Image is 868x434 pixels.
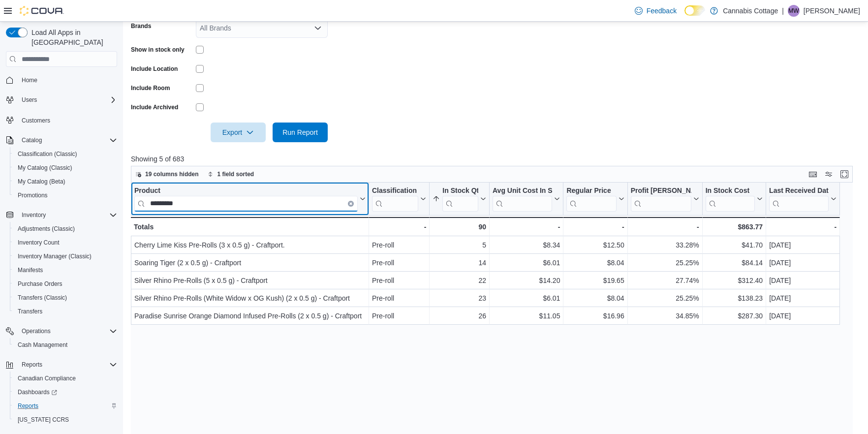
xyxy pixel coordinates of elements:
button: Display options [823,168,835,180]
span: Dashboards [18,388,57,396]
div: Paradise Sunrise Orange Diamond Infused Pre-Rolls (2 x 0.5 g) - Craftport [134,310,366,322]
button: Keyboard shortcuts [807,168,819,180]
span: Inventory Count [18,239,60,247]
button: Inventory Manager (Classic) [10,249,121,263]
div: Regular Price [566,186,616,196]
a: Customers [18,115,54,126]
div: 22 [433,275,486,286]
button: Operations [18,325,55,337]
a: Transfers (Classic) [14,292,71,304]
span: Reports [18,359,117,371]
span: Inventory Manager (Classic) [18,252,92,260]
div: $287.30 [706,310,763,322]
button: In Stock Qty [433,186,486,212]
span: Customers [18,114,117,126]
span: Washington CCRS [14,414,117,426]
div: 25.25% [631,257,699,269]
button: Classification (Classic) [10,147,121,161]
button: Canadian Compliance [10,372,121,385]
button: Inventory [2,208,121,222]
span: Inventory [18,209,117,221]
span: [US_STATE] CCRS [18,416,69,424]
div: Product [134,186,358,212]
div: In Stock Qty [442,186,478,212]
div: Pre-roll [372,292,426,304]
a: Inventory Manager (Classic) [14,250,95,262]
div: 33.28% [631,239,699,251]
span: Operations [18,325,117,337]
div: 5 [433,239,486,251]
span: Home [18,74,117,86]
button: My Catalog (Classic) [10,161,121,175]
div: 27.74% [631,275,699,286]
span: Reports [14,400,117,412]
div: Last Received Date [769,186,829,212]
button: Manifests [10,263,121,277]
div: [DATE] [769,239,837,251]
span: 1 field sorted [217,170,254,178]
button: Avg Unit Cost In Stock [493,186,560,212]
div: 90 [433,221,486,233]
div: Classification [372,186,418,196]
div: - [372,221,426,233]
button: Reports [18,359,46,371]
button: Reports [10,399,121,413]
span: Dashboards [14,386,117,398]
span: Cash Management [14,339,117,351]
img: Cova [20,6,64,16]
div: $8.04 [566,292,624,304]
div: [DATE] [769,292,837,304]
div: Product [134,186,358,196]
button: Export [211,123,266,142]
a: Purchase Orders [14,278,66,290]
a: My Catalog (Beta) [14,176,69,187]
div: $14.20 [493,275,560,286]
div: 34.85% [631,310,699,322]
span: Customers [22,117,50,124]
div: $19.65 [566,275,624,286]
button: In Stock Cost [706,186,763,212]
div: Pre-roll [372,257,426,269]
span: Transfers (Classic) [14,292,117,304]
div: [DATE] [769,257,837,269]
span: Adjustments (Classic) [14,223,117,235]
div: $138.23 [706,292,763,304]
a: Classification (Classic) [14,148,81,160]
span: Purchase Orders [18,280,62,288]
div: [DATE] [769,275,837,286]
div: In Stock Cost [706,186,755,196]
div: $11.05 [493,310,560,322]
span: Promotions [18,191,48,199]
button: Users [2,93,121,107]
p: Cannabis Cottage [723,5,778,17]
span: Manifests [14,264,117,276]
span: Classification (Classic) [14,148,117,160]
button: Adjustments (Classic) [10,222,121,236]
button: Last Received Date [769,186,837,212]
div: Soaring Tiger (2 x 0.5 g) - Craftport [134,257,366,269]
span: Manifests [18,266,43,274]
div: Cherry Lime Kiss Pre-Rolls (3 x 0.5 g) - Craftport. [134,239,366,251]
button: Transfers (Classic) [10,291,121,305]
button: Promotions [10,188,121,202]
div: Mariana Wolff [788,5,800,17]
button: Inventory [18,209,50,221]
div: - [769,221,837,233]
div: $41.70 [706,239,763,251]
button: Inventory Count [10,236,121,249]
div: In Stock Qty [442,186,478,196]
span: Home [22,76,37,84]
a: [US_STATE] CCRS [14,414,73,426]
div: 14 [433,257,486,269]
a: Dashboards [14,386,61,398]
span: Reports [22,361,42,369]
div: $8.34 [493,239,560,251]
a: Cash Management [14,339,71,351]
span: Transfers [18,308,42,315]
a: Reports [14,400,42,412]
div: 26 [433,310,486,322]
div: Last Received Date [769,186,829,196]
span: My Catalog (Classic) [14,162,117,174]
a: My Catalog (Classic) [14,162,76,174]
span: Load All Apps in [GEOGRAPHIC_DATA] [28,28,117,47]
